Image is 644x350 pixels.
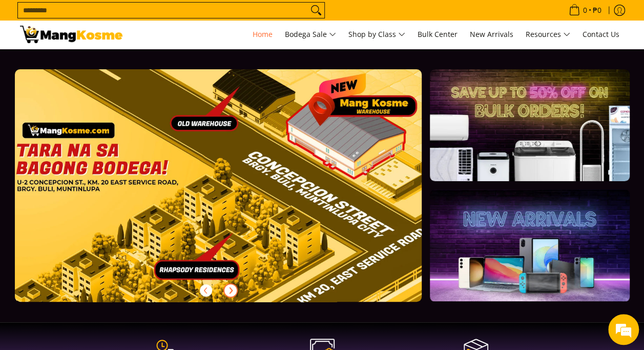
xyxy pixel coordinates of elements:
span: New Arrivals [470,29,513,39]
span: Bulk Center [418,29,458,39]
span: Contact Us [583,29,619,39]
a: Bodega Sale [280,21,341,48]
button: Next [219,279,242,302]
span: ₱0 [591,7,603,14]
nav: Main Menu [133,21,625,48]
span: 0 [581,7,589,14]
span: Shop by Class [348,28,405,41]
button: Search [308,3,324,18]
a: Contact Us [577,21,625,48]
span: • [566,5,605,16]
span: We're online! [59,108,141,211]
span: Bodega Sale [285,28,336,41]
textarea: Type your message and hit 'Enter' [5,238,195,274]
span: Resources [526,28,570,41]
img: Mang Kosme: Your Home Appliances Warehouse Sale Partner! [20,26,122,43]
div: Minimize live chat window [168,5,193,30]
a: New Arrivals [465,21,518,48]
a: Shop by Class [343,21,410,48]
a: Home [247,21,278,48]
button: Previous [195,279,217,302]
span: Home [253,29,273,39]
div: Chat with us now [53,57,172,71]
a: More [15,69,455,318]
a: Resources [521,21,575,48]
a: Bulk Center [412,21,463,48]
